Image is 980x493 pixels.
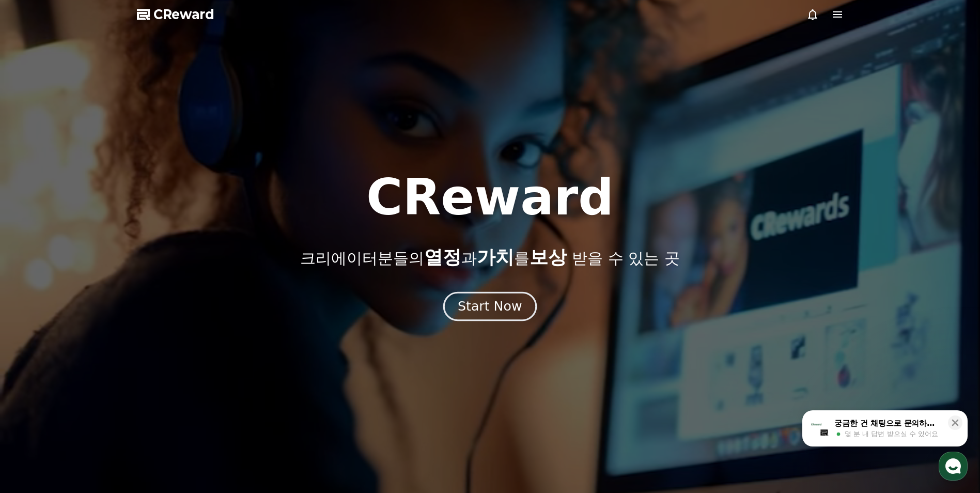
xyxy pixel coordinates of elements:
div: Start Now [458,298,522,315]
a: CReward [137,6,214,23]
a: Start Now [445,303,535,313]
span: 열정 [424,246,461,268]
h1: CReward [366,173,614,222]
span: 홈 [33,343,39,351]
a: 설정 [133,328,198,353]
span: 가치 [477,246,514,268]
span: 대화 [95,344,107,352]
span: 설정 [160,343,172,351]
a: 홈 [3,328,68,353]
span: CReward [153,6,214,23]
p: 크리에이터분들의 과 를 받을 수 있는 곳 [300,247,679,268]
span: 보상 [530,246,567,268]
button: Start Now [443,292,537,321]
a: 대화 [68,328,133,353]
